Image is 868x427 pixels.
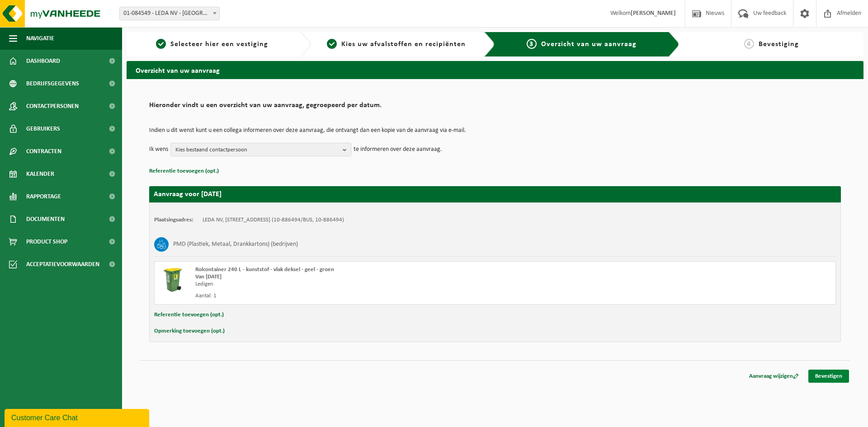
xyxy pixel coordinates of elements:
span: Navigatie [26,27,54,50]
a: Aanvraag wijzigen [742,370,806,383]
span: Bevestiging [759,41,799,48]
button: Referentie toevoegen (opt.) [154,309,224,321]
strong: Aanvraag voor [DATE] [154,191,222,198]
h3: PMD (Plastiek, Metaal, Drankkartons) (bedrijven) [173,237,298,252]
span: Contracten [26,140,61,163]
a: Bevestigen [808,370,849,383]
strong: Plaatsingsadres: [154,217,193,223]
span: Documenten [26,208,65,230]
span: 01-084549 - LEDA NV - TORHOUT [120,7,219,20]
div: Ledigen [195,281,531,288]
span: Bedrijfsgegevens [26,72,79,95]
span: Dashboard [26,50,60,72]
span: 2 [327,39,337,49]
strong: Van [DATE] [195,274,222,280]
span: Rolcontainer 240 L - kunststof - vlak deksel - geel - groen [195,267,334,272]
span: 3 [527,39,537,49]
span: 01-084549 - LEDA NV - TORHOUT [119,7,220,20]
span: 1 [156,39,166,49]
p: Indien u dit wenst kunt u een collega informeren over deze aanvraag, die ontvangt dan een kopie v... [149,127,841,134]
span: Overzicht van uw aanvraag [541,41,637,48]
a: 2Kies uw afvalstoffen en recipiënten [316,39,477,50]
div: Aantal: 1 [195,292,531,300]
span: Gebruikers [26,117,60,140]
h2: Overzicht van uw aanvraag [127,61,863,79]
p: te informeren over deze aanvraag. [354,143,442,156]
button: Opmerking toevoegen (opt.) [154,325,225,337]
span: Kalender [26,163,54,185]
iframe: chat widget [5,407,151,427]
span: Acceptatievoorwaarden [26,253,99,276]
span: 4 [744,39,754,49]
a: 1Selecteer hier een vestiging [131,39,293,50]
p: Ik wens [149,143,168,156]
strong: [PERSON_NAME] [631,10,676,17]
span: Contactpersonen [26,95,79,117]
button: Kies bestaand contactpersoon [170,143,351,156]
span: Rapportage [26,185,61,208]
span: Selecteer hier een vestiging [170,41,268,48]
button: Referentie toevoegen (opt.) [149,165,219,177]
td: LEDA NV, [STREET_ADDRESS] (10-886494/BUS, 10-886494) [203,216,344,224]
h2: Hieronder vindt u een overzicht van uw aanvraag, gegroepeerd per datum. [149,102,841,114]
span: Kies bestaand contactpersoon [175,143,339,157]
span: Product Shop [26,230,67,253]
img: WB-0240-HPE-GN-50.png [159,266,186,293]
span: Kies uw afvalstoffen en recipiënten [341,41,466,48]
